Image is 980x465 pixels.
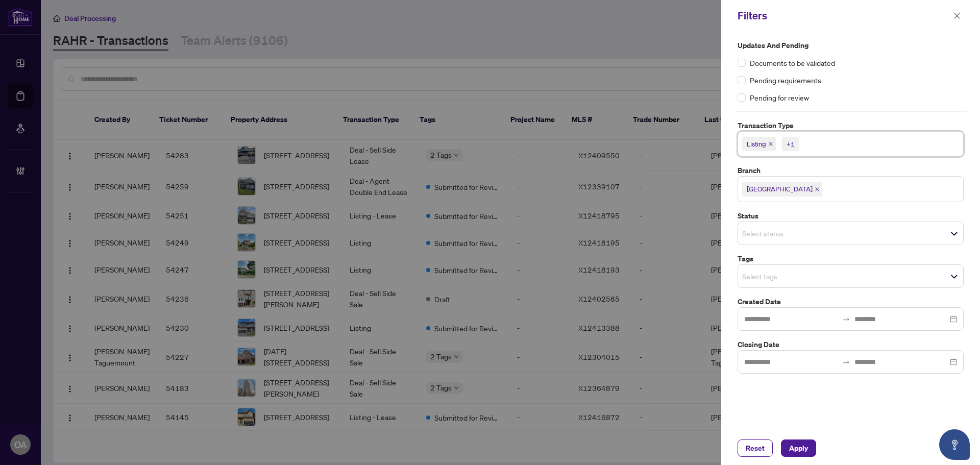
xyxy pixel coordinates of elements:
button: Apply [781,439,816,457]
label: Updates and Pending [738,40,964,51]
span: Documents to be validated [750,57,835,68]
span: close [953,12,961,19]
button: Reset [738,439,773,457]
div: +1 [787,139,795,149]
label: Created Date [738,296,964,307]
span: swap-right [842,315,850,323]
span: Listing [742,137,776,151]
label: Closing Date [738,339,964,350]
label: Tags [738,253,964,264]
label: Status [738,210,964,222]
button: Open asap [939,429,970,460]
span: Pending for review [750,92,809,103]
span: Reset [746,440,765,456]
div: Filters [738,8,950,23]
span: Ottawa [742,182,822,196]
span: Pending requirements [750,75,821,86]
span: [GEOGRAPHIC_DATA] [747,184,813,194]
span: close [768,141,773,146]
span: to [842,315,850,323]
span: close [815,187,820,192]
span: Listing [747,139,766,149]
label: Transaction Type [738,120,964,131]
span: swap-right [842,358,850,366]
label: Branch [738,165,964,176]
span: to [842,358,850,366]
span: Apply [789,440,808,456]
